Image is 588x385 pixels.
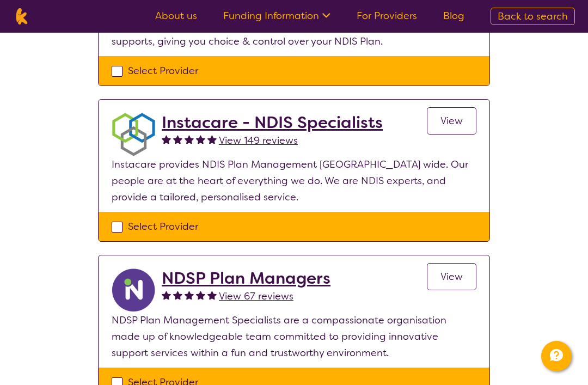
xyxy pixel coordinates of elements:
a: View 149 reviews [219,132,298,149]
span: Back to search [498,10,568,23]
a: View [427,107,476,135]
img: fullstar [173,135,182,144]
button: Channel Menu [541,341,572,371]
a: About us [155,9,197,22]
a: Funding Information [223,9,330,22]
img: ryxpuxvt8mh1enfatjpo.png [112,268,155,312]
span: View [440,270,463,283]
img: fullstar [207,290,217,300]
a: NDSP Plan Managers [162,268,330,288]
img: fullstar [185,135,194,144]
img: obkhna0zu27zdd4ubuus.png [112,113,155,156]
img: fullstar [185,290,194,300]
p: NDSP Plan Management Specialists are a compassionate organisation made up of knowledgeable team c... [112,312,476,361]
img: fullstar [196,135,205,144]
span: View 149 reviews [219,134,298,147]
a: For Providers [357,9,417,22]
img: fullstar [207,135,217,144]
span: View 67 reviews [219,290,293,303]
img: fullstar [196,290,205,300]
p: Instacare provides NDIS Plan Management [GEOGRAPHIC_DATA] wide. Our people are at the heart of ev... [112,156,476,205]
img: fullstar [162,135,171,144]
a: Back to search [491,8,575,25]
img: fullstar [162,290,171,300]
a: Blog [443,9,464,22]
img: Karista logo [13,8,30,25]
span: View [440,114,463,127]
a: View 67 reviews [219,288,293,304]
a: View [427,263,476,290]
a: Instacare - NDIS Specialists [162,113,383,132]
img: fullstar [173,290,182,300]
